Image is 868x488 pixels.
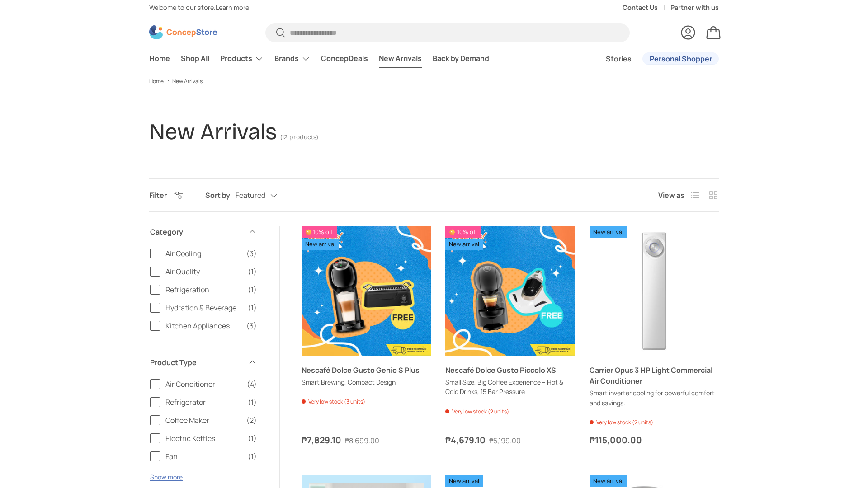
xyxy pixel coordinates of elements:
[445,475,483,487] span: New arrival
[150,346,257,379] summary: Product Type
[205,190,236,201] label: Sort by
[445,239,483,250] span: New arrival
[247,379,257,389] span: (4)
[650,55,712,62] span: Personal Shopper
[150,226,242,237] span: Category
[248,433,257,444] span: (1)
[302,239,339,250] span: New arrival
[215,50,269,68] summary: Products
[149,3,249,13] p: Welcome to our store.
[590,475,627,487] span: New arrival
[658,190,684,201] span: View as
[165,415,241,426] span: Coffee Maker
[149,50,170,67] a: Home
[280,133,318,141] span: (12 products)
[302,365,420,375] a: Nescafé Dolce Gusto Genio S Plus
[181,50,209,67] a: Shop All
[236,188,295,204] button: Featured
[216,3,249,12] a: Learn more
[246,320,257,331] span: (3)
[246,248,257,259] span: (3)
[165,320,241,331] span: Kitchen Appliances
[149,25,217,39] img: ConcepStore
[445,226,575,356] a: Nescafé Dolce Gusto Piccolo XS
[302,226,337,238] span: 10% off
[302,226,431,356] a: Nescafé Dolce Gusto Genio S Plus
[172,79,203,84] a: New Arrivals
[590,226,719,356] a: Carrier Opus 3 HP Light Commercial Air Conditioner
[269,50,316,68] summary: Brands
[248,266,257,277] span: (1)
[584,50,719,68] nav: Secondary
[165,379,241,389] span: Air Conditioner
[150,216,257,248] summary: Category
[165,397,242,408] span: Refrigerator
[165,433,242,444] span: Electric Kettles
[248,302,257,313] span: (1)
[149,79,164,84] a: Home
[321,50,368,67] a: ConcepDeals
[246,415,257,426] span: (2)
[248,397,257,408] span: (1)
[150,473,183,481] button: Show more
[165,451,242,462] span: Fan
[149,190,183,200] button: Filter
[149,77,719,85] nav: Breadcrumbs
[606,50,632,68] a: Stories
[150,357,242,368] span: Product Type
[445,365,556,375] a: Nescafé Dolce Gusto Piccolo XS
[248,451,257,462] span: (1)
[220,50,264,68] a: Products
[236,191,265,200] span: Featured
[165,266,242,277] span: Air Quality
[590,226,719,356] img: https://concepstore.ph/products/carrier-opus-3-hp-light-commercial-air-conditioner
[590,365,712,386] a: Carrier Opus 3 HP Light Commercial Air Conditioner
[248,284,257,295] span: (1)
[590,226,627,238] span: New arrival
[445,226,481,238] span: 10% off
[274,50,310,68] a: Brands
[149,118,277,145] h1: New Arrivals
[642,52,719,65] a: Personal Shopper
[379,50,422,67] a: New Arrivals
[623,3,670,13] a: Contact Us
[165,284,242,295] span: Refrigeration
[165,248,241,259] span: Air Cooling
[165,302,242,313] span: Hydration & Beverage
[149,190,167,200] span: Filter
[433,50,489,67] a: Back by Demand
[149,50,489,68] nav: Primary
[670,3,719,13] a: Partner with us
